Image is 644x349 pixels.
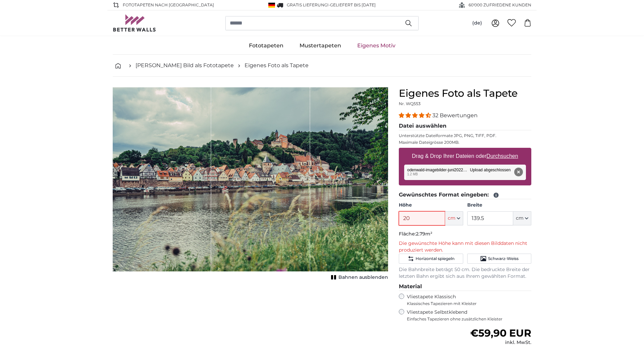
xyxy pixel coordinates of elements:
[399,191,531,199] legend: Gewünschtes Format eingeben:
[488,256,519,261] span: Schwarz-Weiss
[328,2,376,7] span: -
[416,231,432,237] span: 2.79m²
[268,3,275,8] img: Deutschland
[399,202,463,209] label: Höhe
[399,87,531,99] h1: Eigenes Foto als Tapete
[113,55,531,77] nav: breadcrumbs
[399,133,531,138] p: Unterstützte Dateiformate JPG, PNG, TIFF, PDF.
[287,2,328,7] span: GRATIS Lieferung!
[432,112,478,119] span: 32 Bewertungen
[291,37,349,54] a: Mustertapeten
[399,254,463,264] button: Horizontal spiegeln
[399,266,531,280] p: Die Bahnbreite beträgt 50 cm. Die bedruckte Breite der letzten Bahn ergibt sich aus Ihrem gewählt...
[469,2,531,8] span: 60'000 ZUFRIEDENE KUNDEN
[407,301,526,306] span: Klassisches Tapezieren mit Kleister
[399,122,531,130] legend: Datei auswählen
[136,61,234,70] a: [PERSON_NAME] Bild als Fototapete
[338,274,388,281] span: Bahnen ausblenden
[349,37,404,54] a: Eigenes Motiv
[123,2,214,8] span: Fototapeten nach [GEOGRAPHIC_DATA]
[445,211,463,225] button: cm
[407,309,531,322] label: Vliestapete Selbstklebend
[513,211,531,225] button: cm
[487,153,518,159] u: Durchsuchen
[399,231,531,237] p: Fläche:
[113,14,156,32] img: Betterwalls
[113,87,388,282] div: 1 of 1
[470,327,531,339] span: €59,90 EUR
[399,101,421,106] span: Nr. WQ553
[470,339,531,346] div: inkl. MwSt.
[448,215,455,222] span: cm
[467,202,531,209] label: Breite
[330,2,376,7] span: Geliefert bis [DATE]
[245,61,309,70] a: Eigenes Foto als Tapete
[329,273,388,282] button: Bahnen ausblenden
[409,149,521,163] label: Drag & Drop Ihrer Dateien oder
[416,256,454,261] span: Horizontal spiegeln
[407,294,526,306] label: Vliestapete Klassisch
[467,17,487,29] button: (de)
[241,37,291,54] a: Fototapeten
[399,112,432,119] span: 4.31 stars
[399,240,531,254] p: Die gewünschte Höhe kann mit diesen Bilddaten nicht produziert werden.
[467,254,531,264] button: Schwarz-Weiss
[399,282,531,291] legend: Material
[399,140,531,145] p: Maximale Dateigrösse 200MB.
[407,316,531,322] span: Einfaches Tapezieren ohne zusätzlichen Kleister
[516,215,524,222] span: cm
